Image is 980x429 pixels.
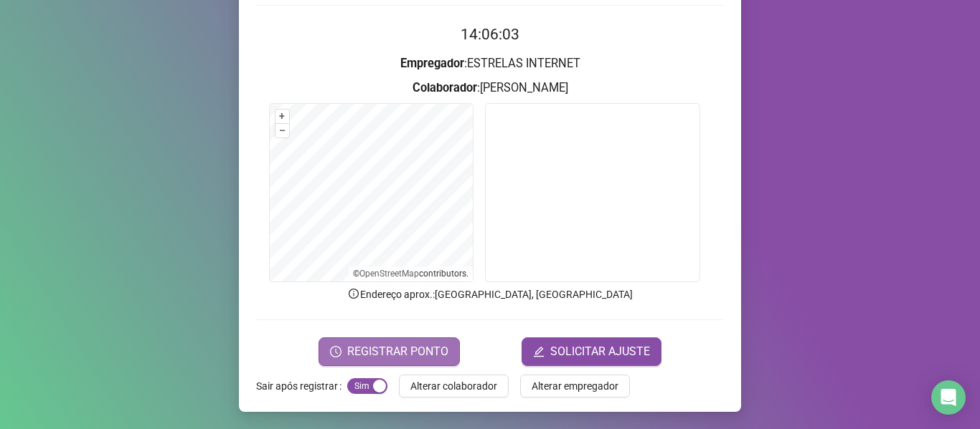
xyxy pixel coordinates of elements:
[931,380,966,415] div: Open Intercom Messenger
[413,81,477,95] strong: Colaborador
[275,110,289,123] button: +
[522,337,661,366] button: editSOLICITAR AJUSTE
[256,375,347,397] label: Sair após registrar
[330,346,341,357] span: clock-circle
[347,287,360,300] span: info-circle
[256,79,724,97] h3: : [PERSON_NAME]
[399,375,509,397] button: Alterar colaborador
[256,286,724,302] p: Endereço aprox. : [GEOGRAPHIC_DATA], [GEOGRAPHIC_DATA]
[353,269,468,279] li: © contributors.
[400,57,464,70] strong: Empregador
[461,26,519,43] time: 14:06:03
[532,378,618,394] span: Alterar empregador
[533,346,545,357] span: edit
[410,378,497,394] span: Alterar colaborador
[256,54,724,73] h3: : ESTRELAS INTERNET
[319,337,460,366] button: REGISTRAR PONTO
[520,375,630,397] button: Alterar empregador
[275,124,289,138] button: –
[347,343,448,360] span: REGISTRAR PONTO
[359,269,419,279] a: OpenStreetMap
[550,343,650,360] span: SOLICITAR AJUSTE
